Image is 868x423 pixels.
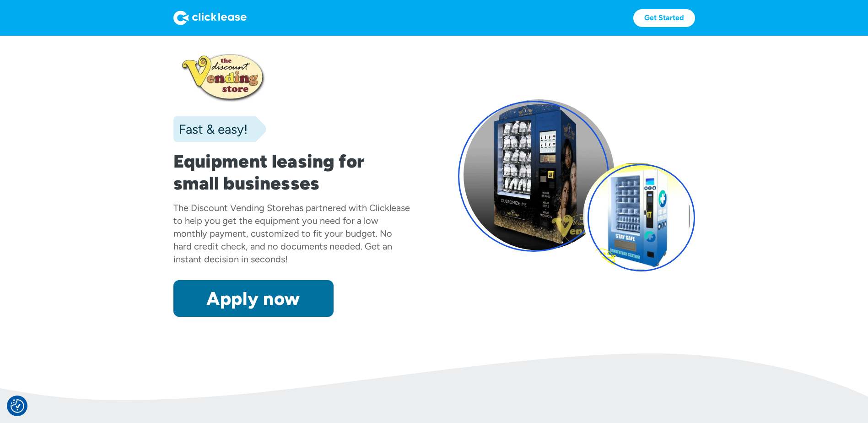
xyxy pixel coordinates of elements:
[173,11,247,25] img: Logo
[173,280,334,317] a: Apply now
[633,9,695,27] a: Get Started
[11,399,24,413] button: Consent Preferences
[173,202,290,213] div: The Discount Vending Store
[173,120,248,138] div: Fast & easy!
[173,202,410,265] div: has partnered with Clicklease to help you get the equipment you need for a low monthly payment, c...
[11,399,24,413] img: Revisit consent button
[173,150,410,194] h1: Equipment leasing for small businesses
